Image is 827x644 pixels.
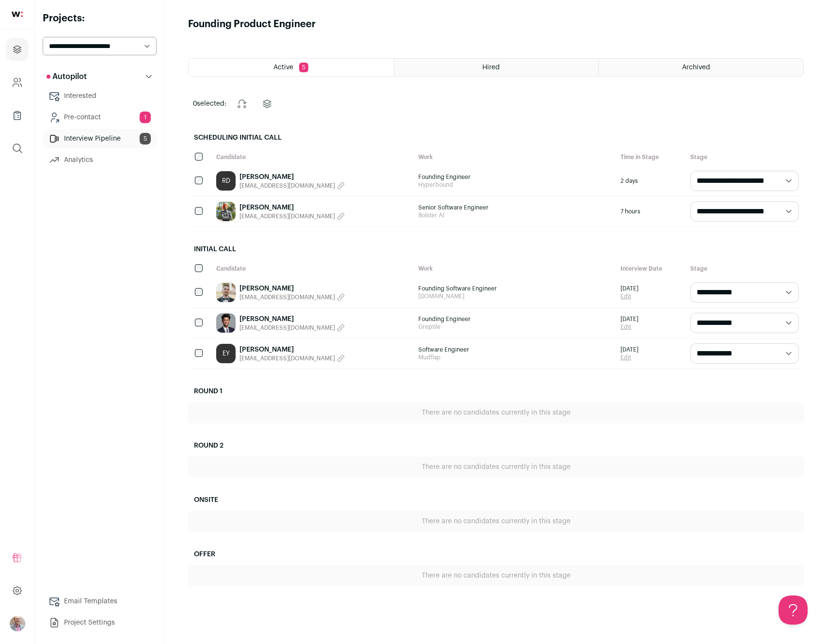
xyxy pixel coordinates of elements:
a: Edit [620,292,638,300]
button: [EMAIL_ADDRESS][DOMAIN_NAME] [239,212,345,220]
span: Archived [682,64,710,71]
button: [EMAIL_ADDRESS][DOMAIN_NAME] [239,182,345,190]
a: [PERSON_NAME] [239,345,345,354]
span: [DOMAIN_NAME] [418,292,611,300]
a: Edit [620,323,638,331]
span: Hyperbound [418,181,611,189]
button: Open dropdown [10,616,25,631]
a: Interview Pipeline5 [43,129,157,148]
a: EY [216,344,236,363]
button: Change stage [230,92,254,115]
a: [PERSON_NAME] [239,172,345,182]
a: Interested [43,86,157,106]
h2: Round 1 [188,381,804,402]
img: 190284-medium_jpg [10,616,25,631]
span: selected: [193,99,226,109]
a: Company and ATS Settings [6,71,29,94]
div: Stage [685,148,804,166]
div: There are no candidates currently in this stage [188,456,804,478]
img: 50bc01605b1936cf059a5414d97511ae692091ee8c745d203e7e471647c276bd.jpg [216,313,236,333]
img: wellfound-shorthand-0d5821cbd27db2630d0214b213865d53afaa358527fdda9d0ea32b1df1b89c2c.svg [12,12,23,17]
a: Edit [620,354,638,361]
div: There are no candidates currently in this stage [188,511,804,532]
h2: Onsite [188,489,804,511]
img: ac0492f61a15071bdef03850edcc65a2d55f28bc6cda664c8e71282b13d2cc0a.jpg [216,202,236,221]
span: 5 [140,133,151,145]
span: Founding Engineer [418,173,611,181]
a: Archived [599,59,803,76]
span: Bolster AI [418,211,611,219]
a: Project Settings [43,613,157,632]
h2: Offer [188,544,804,565]
span: [DATE] [620,346,638,354]
h2: Projects: [43,12,157,25]
span: 1 [140,112,151,123]
span: [EMAIL_ADDRESS][DOMAIN_NAME] [239,354,335,362]
span: Greptile [418,323,611,331]
div: There are no candidates currently in this stage [188,402,804,423]
div: Work [413,148,616,166]
span: Mudflap [418,354,611,361]
a: RD [216,171,236,191]
p: Autopilot [47,71,87,82]
button: [EMAIL_ADDRESS][DOMAIN_NAME] [239,324,345,332]
span: [DATE] [620,315,638,323]
h2: Round 2 [188,435,804,456]
span: [DATE] [620,285,638,292]
span: [EMAIL_ADDRESS][DOMAIN_NAME] [239,293,335,301]
div: There are no candidates currently in this stage [188,565,804,586]
span: [EMAIL_ADDRESS][DOMAIN_NAME] [239,182,335,190]
div: Interview Date [616,260,685,277]
div: Time in Stage [616,148,685,166]
a: Hired [394,59,599,76]
h2: Initial Call [188,239,804,260]
img: 07d91366dc51fd1871200594fca3a1f43e273d1bb880da7c128c5d36e05ecb30.jpg [216,283,236,302]
span: 0 [193,100,197,107]
span: [EMAIL_ADDRESS][DOMAIN_NAME] [239,324,335,332]
div: Stage [685,260,804,277]
a: Pre-contact1 [43,108,157,127]
div: 2 days [616,166,685,196]
span: Founding Software Engineer [418,285,611,292]
div: Candidate [211,148,413,166]
span: Software Engineer [418,346,611,354]
span: Hired [482,64,500,71]
a: Projects [6,38,29,61]
a: Email Templates [43,592,157,611]
h2: Scheduling Initial Call [188,127,804,148]
a: Analytics [43,150,157,170]
button: [EMAIL_ADDRESS][DOMAIN_NAME] [239,354,345,362]
a: [PERSON_NAME] [239,314,345,324]
div: Work [413,260,616,277]
button: Autopilot [43,67,157,86]
span: [EMAIL_ADDRESS][DOMAIN_NAME] [239,212,335,220]
a: [PERSON_NAME] [239,284,345,293]
span: Active [273,64,293,71]
span: Founding Engineer [418,315,611,323]
div: 7 hours [616,196,685,226]
h1: Founding Product Engineer [188,17,316,31]
button: [EMAIL_ADDRESS][DOMAIN_NAME] [239,293,345,301]
div: Candidate [211,260,413,277]
span: 5 [299,63,308,72]
span: Senior Software Engineer [418,204,611,211]
iframe: Help Scout Beacon - Open [779,596,808,625]
a: [PERSON_NAME] [239,203,345,212]
a: Company Lists [6,104,29,127]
